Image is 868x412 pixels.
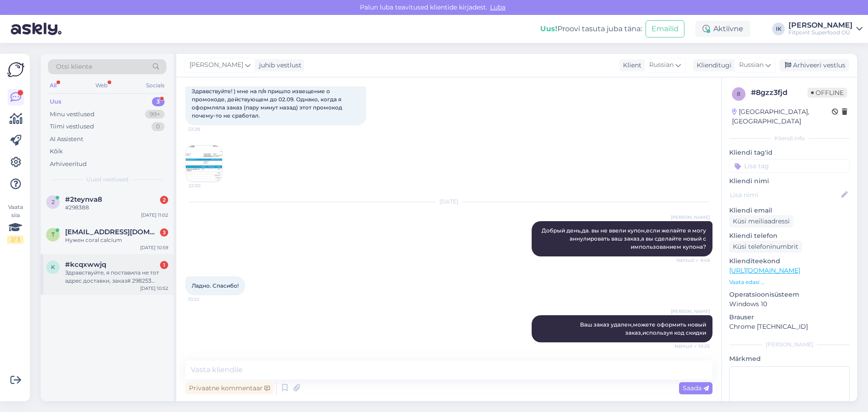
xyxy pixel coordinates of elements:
[160,261,168,269] div: 1
[50,110,94,119] div: Minu vestlused
[94,80,109,91] div: Web
[52,199,55,205] span: 2
[48,80,58,91] div: All
[751,87,807,98] div: # 8gzz3fjd
[50,97,61,106] div: Uus
[671,308,710,315] span: [PERSON_NAME]
[51,264,55,270] span: k
[56,62,92,71] span: Otsi kliente
[65,204,168,212] div: #298388
[729,134,850,142] div: Kliendi info
[192,88,344,119] span: Здравствуйте! ) мне на п/я пришло извещение о промокоде, действующем до 02.09. Однако, когда я оф...
[160,196,168,204] div: 2
[65,236,168,244] div: Нужен coral calcium
[152,97,165,106] div: 3
[140,244,168,251] div: [DATE] 10:59
[65,195,102,204] span: #2teynva8
[141,212,168,218] div: [DATE] 11:02
[186,146,222,182] img: Attachment
[729,176,850,186] p: Kliendi nimi
[188,296,222,303] span: 10:22
[729,241,802,253] div: Küsi telefoninumbrit
[737,90,741,97] span: 8
[52,231,55,238] span: t
[86,175,128,184] span: Uued vestlused
[807,88,847,98] span: Offline
[646,20,684,38] button: Emailid
[779,59,849,71] div: Arhiveeri vestlus
[788,22,853,29] div: [PERSON_NAME]
[185,382,274,394] div: Privaatne kommentaar
[540,24,557,33] b: Uus!
[729,341,850,349] div: [PERSON_NAME]
[50,160,87,169] div: Arhiveeritud
[730,190,840,200] input: Lisa nimi
[729,322,850,331] p: Chrome [TECHNICAL_ID]
[729,299,850,309] p: Windows 10
[729,215,793,227] div: Küsi meiliaadressi
[189,182,222,189] span: 22:30
[540,24,642,34] div: Proovi tasuta juba täna:
[7,203,24,244] div: Vaata siia
[683,384,709,392] span: Saada
[65,260,106,269] span: #kcqxwwjq
[189,60,243,70] span: [PERSON_NAME]
[7,236,24,244] div: 2 / 3
[729,159,850,173] input: Lisa tag
[145,110,165,119] div: 99+
[50,122,94,131] div: Tiimi vestlused
[772,23,785,35] div: IK
[50,135,83,144] div: AI Assistent
[788,29,853,36] div: Fitpoint Superfood OÜ
[542,227,708,250] span: Добрый день,да. вы не ввели купон,если желайте я могу аннулировать ваш заказ,а вы сделайте новый ...
[185,198,712,206] div: [DATE]
[729,354,850,364] p: Märkmed
[144,80,166,91] div: Socials
[649,60,674,70] span: Russian
[140,285,168,292] div: [DATE] 10:52
[151,122,165,131] div: 0
[739,60,764,70] span: Russian
[729,231,850,241] p: Kliendi telefon
[732,107,832,126] div: [GEOGRAPHIC_DATA], [GEOGRAPHIC_DATA]
[619,61,642,70] div: Klient
[580,321,708,336] span: Ваш заказ удален,можете оформить новый заказ,используя код скидки
[675,343,710,350] span: Nähtud ✓ 10:25
[255,61,302,70] div: juhib vestlust
[729,313,850,322] p: Brauser
[729,206,850,215] p: Kliendi email
[671,214,710,221] span: [PERSON_NAME]
[65,269,168,285] div: Здравствуйте, я поставила не тот адрес доставки, заказ# 298253 можно узнать где он сейчас находится?
[160,228,168,237] div: 3
[729,266,800,275] a: [URL][DOMAIN_NAME]
[65,228,159,236] span: terpet31@gmail.com
[192,282,239,289] span: Ладно. Спасибо!
[693,61,731,70] div: Klienditugi
[788,22,863,36] a: [PERSON_NAME]Fitpoint Superfood OÜ
[729,278,850,286] p: Vaata edasi ...
[695,21,750,37] div: Aktiivne
[50,147,63,156] div: Kõik
[729,290,850,299] p: Operatsioonisüsteem
[729,256,850,266] p: Klienditeekond
[676,257,710,264] span: Nähtud ✓ 9:48
[188,126,222,133] span: 22:28
[487,3,508,11] span: Luba
[729,148,850,157] p: Kliendi tag'id
[7,61,24,78] img: Askly Logo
